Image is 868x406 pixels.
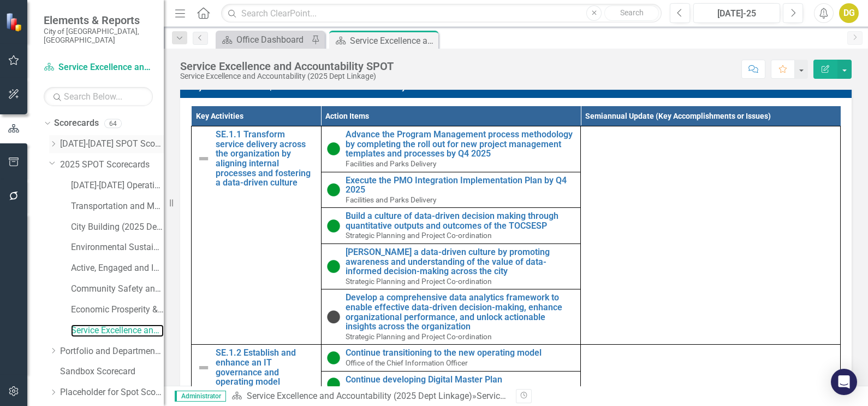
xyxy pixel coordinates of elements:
div: 64 [104,119,122,128]
td: Double-Click to Edit Right Click for Context Menu [321,208,581,244]
a: [DATE]-[DATE] SPOT Scorecards [60,138,164,150]
a: Service Excellence and Accountability (2025 Dept Linkage) [71,324,164,337]
a: Placeholder for Spot Scorecards [60,386,164,399]
input: Search ClearPoint... [221,4,662,23]
span: Search [620,8,644,17]
a: Develop a comprehensive data analytics framework to enable effective data-driven decision-making,... [346,293,575,331]
a: Execute the PMO Integration Implementation Plan by Q4 2025 [346,176,575,195]
td: Double-Click to Edit Right Click for Context Menu [321,345,581,371]
input: Search Below... [44,87,153,106]
a: 2025 SPOT Scorecards [60,159,164,171]
a: [PERSON_NAME] a data-driven culture by promoting awareness and understanding of the value of data... [346,247,575,276]
a: SE.1.2 Establish and enhance an IT governance and operating model [216,348,316,386]
span: Office of the Chief Information Officer [346,358,468,367]
td: Double-Click to Edit Right Click for Context Menu [192,345,322,397]
div: Service Excellence and Accountability (2025 Dept Linkage) [180,72,394,80]
button: DG [839,3,859,23]
span: Elements & Reports [44,14,153,27]
img: Proceeding as Anticipated [327,183,340,196]
td: Double-Click to Edit Right Click for Context Menu [321,371,581,397]
span: Strategic Planning and Project Co-ordination [346,277,492,286]
td: Double-Click to Edit Right Click for Context Menu [192,126,322,345]
td: Double-Click to Edit Right Click for Context Menu [321,289,581,345]
small: City of [GEOGRAPHIC_DATA], [GEOGRAPHIC_DATA] [44,27,153,45]
div: Service Excellence and Accountability SPOT [350,34,436,48]
img: Not Yet Commenced / On Hold [327,310,340,323]
button: [DATE]-25 [693,3,780,23]
td: Double-Click to Edit [581,126,841,345]
div: Service Excellence and Accountability SPOT [180,60,394,72]
img: Proceeding as Anticipated [327,142,340,155]
a: Office Dashboard [218,33,308,47]
span: Facilities and Parks Delivery [346,195,436,204]
span: Office of the Chief Information Officer [346,385,468,393]
td: Double-Click to Edit Right Click for Context Menu [321,126,581,172]
a: [DATE]-[DATE] Operational Performance (2025 Dept Linkage) [71,179,164,192]
a: Portfolio and Department Scorecards [60,345,164,358]
div: Service Excellence and Accountability SPOT [477,391,646,401]
img: ClearPoint Strategy [5,12,25,31]
span: Facilities and Parks Delivery [346,159,436,168]
button: Search [604,5,659,21]
a: Build a culture of data-driven decision making through quantitative outputs and outcomes of the T... [346,211,575,230]
img: Proceeding as Anticipated [327,260,340,273]
td: Double-Click to Edit Right Click for Context Menu [321,244,581,289]
a: Scorecards [54,117,99,130]
span: Administrator [175,391,226,402]
a: Service Excellence and Accountability (2025 Dept Linkage) [247,391,472,401]
a: Community Safety and Well-Being (2025 Dept Linkage) [71,283,164,295]
span: Strategic Planning and Project Co-ordination [346,332,492,341]
td: Double-Click to Edit [581,345,841,397]
img: Not Defined [197,152,210,165]
a: Environmental Sustainability (2025 Dept Linkage) [71,241,164,254]
a: SE.1.1 Transform service delivery across the organization by aligning internal processes and fost... [216,130,316,188]
img: Proceeding as Anticipated [327,219,340,233]
div: » [231,390,508,403]
div: [DATE]-25 [697,7,776,20]
img: Proceeding as Anticipated [327,378,340,391]
a: Active, Engaged and Inclusive Communities (2025 Dept Linkage) [71,262,164,275]
span: Strategic Planning and Project Co-ordination [346,231,492,240]
td: Double-Click to Edit Right Click for Context Menu [321,172,581,208]
div: Office Dashboard [236,33,308,47]
a: Service Excellence and Accountability (2025 Dept Linkage) [44,61,153,74]
a: Transportation and Mobility (2025 Dept Linkage) [71,200,164,213]
a: Economic Prosperity & Job Creation (2025 Dept Linkage) [71,304,164,316]
a: Advance the Program Management process methodology by completing the roll out for new project man... [346,130,575,159]
img: Not Defined [197,361,210,374]
div: Open Intercom Messenger [831,369,857,395]
a: Continue transitioning to the new operating model [346,348,575,358]
a: City Building (2025 Dept Linkage) [71,221,164,234]
a: Continue developing Digital Master Plan [346,375,575,385]
a: Sandbox Scorecard [60,366,164,378]
img: Proceeding as Anticipated [327,351,340,364]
